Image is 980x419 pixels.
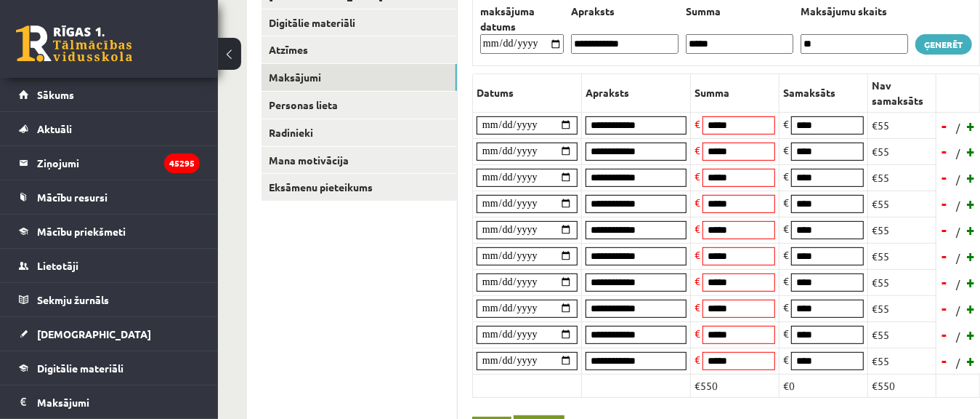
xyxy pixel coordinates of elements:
span: Digitālie materiāli [37,362,123,375]
a: + [964,115,979,137]
span: € [694,327,700,340]
span: / [955,355,962,370]
a: - [938,193,952,215]
a: - [938,350,952,372]
span: / [955,198,962,213]
span: / [955,145,962,161]
a: Ģenerēt [915,34,972,55]
td: €55 [868,112,936,138]
span: € [694,143,700,156]
span: Sekmju žurnāls [37,293,109,306]
th: Samaksāts [779,73,868,112]
a: Radinieki [262,119,457,146]
a: + [964,140,979,162]
span: € [783,248,789,261]
span: / [955,303,962,318]
th: Datums [473,73,582,112]
a: Atzīmes [262,36,457,63]
i: 45295 [164,153,200,173]
span: € [783,300,789,314]
span: € [694,169,700,183]
span: € [783,353,789,366]
a: Eksāmenu pieteikums [262,174,457,201]
span: € [783,196,789,209]
a: Sākums [19,78,200,111]
a: Aktuāli [19,112,200,145]
td: €55 [868,243,936,269]
span: Sākums [37,88,74,101]
th: Nav samaksāts [868,73,936,112]
span: € [783,169,789,183]
span: / [955,276,962,292]
td: €550 [868,374,936,397]
td: €550 [691,374,779,397]
span: / [955,120,962,135]
th: Apraksts [582,73,691,112]
a: + [964,193,979,215]
a: - [938,140,952,162]
a: Maksājumi [262,64,457,91]
th: Summa [691,73,779,112]
span: € [783,327,789,340]
span: Mācību priekšmeti [37,225,126,238]
span: / [955,250,962,266]
a: Digitālie materiāli [19,351,200,385]
span: € [783,222,789,235]
a: - [938,324,952,346]
td: €55 [868,295,936,322]
a: - [938,271,952,293]
a: + [964,350,979,372]
td: €55 [868,348,936,374]
a: + [964,167,979,188]
a: Lietotāji [19,249,200,282]
span: € [783,274,789,287]
td: €55 [868,191,936,217]
a: - [938,298,952,319]
a: Sekmju žurnāls [19,283,200,316]
span: € [694,222,700,235]
td: €55 [868,138,936,164]
span: € [783,143,789,156]
span: € [694,117,700,130]
span: € [694,300,700,314]
a: + [964,298,979,319]
a: + [964,271,979,293]
a: + [964,219,979,241]
span: / [955,329,962,344]
a: Mana motivācija [262,147,457,174]
span: Lietotāji [37,259,78,272]
a: + [964,324,979,346]
td: €55 [868,217,936,243]
span: Aktuāli [37,122,72,135]
legend: Ziņojumi [37,146,200,180]
a: Digitālie materiāli [262,9,457,36]
a: Maksājumi [19,386,200,419]
td: €55 [868,269,936,295]
a: - [938,167,952,188]
span: € [783,117,789,130]
a: Rīgas 1. Tālmācības vidusskola [16,25,132,62]
a: - [938,115,952,137]
span: € [694,274,700,287]
a: Personas lieta [262,92,457,119]
a: + [964,245,979,267]
span: € [694,196,700,209]
td: €55 [868,322,936,348]
legend: Maksājumi [37,386,200,419]
span: € [694,353,700,366]
a: [DEMOGRAPHIC_DATA] [19,317,200,351]
span: / [955,224,962,239]
a: Mācību priekšmeti [19,215,200,248]
span: € [694,248,700,261]
td: €0 [779,374,868,397]
td: €55 [868,164,936,191]
a: - [938,219,952,241]
a: Mācību resursi [19,180,200,214]
a: Ziņojumi45295 [19,146,200,180]
span: / [955,172,962,187]
span: Mācību resursi [37,191,108,204]
span: [DEMOGRAPHIC_DATA] [37,327,151,340]
a: - [938,245,952,267]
